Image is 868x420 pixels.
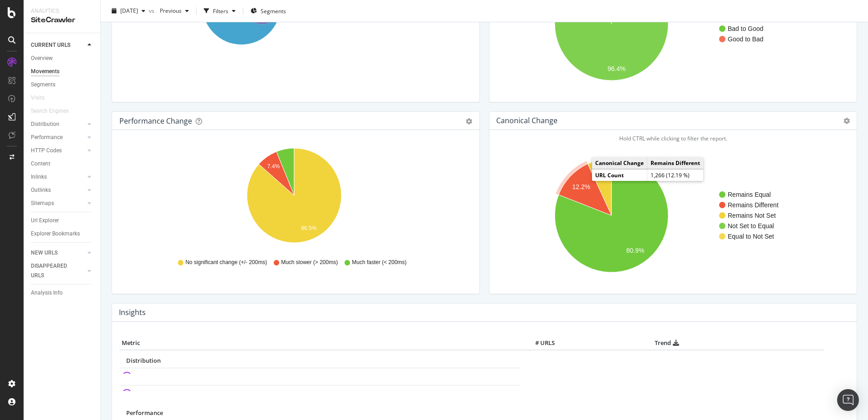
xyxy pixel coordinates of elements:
[213,7,228,15] div: Filters
[521,336,557,350] th: # URLS
[626,247,645,254] text: 80.9%
[572,184,591,191] text: 12.2%
[31,67,94,76] a: Movements
[31,120,85,129] a: Distribution
[126,409,163,417] span: Performance
[31,159,50,169] div: Content
[31,159,94,169] a: Content
[31,216,59,225] div: Url Explorer
[31,185,51,195] div: Outlinks
[619,135,727,142] span: Hold CTRL while clicking to filter the report.
[843,118,850,124] i: Options
[728,35,764,43] text: Good to Bad
[31,15,93,25] div: SiteCrawler
[31,172,47,182] div: Inlinks
[126,356,161,365] span: Distribution
[31,93,54,103] a: Visits
[31,288,94,298] a: Analysis Info
[185,259,267,266] span: No significant change (+/- 200ms)
[728,25,764,32] text: Bad to Good
[31,248,85,258] a: NEW URLS
[156,4,192,18] button: Previous
[31,54,94,63] a: Overview
[497,145,846,286] svg: A chart.
[31,229,94,239] a: Explorer Bookmarks
[31,185,85,195] a: Outlinks
[31,133,85,142] a: Performance
[31,199,54,208] div: Sitemaps
[31,67,59,76] div: Movements
[728,201,779,209] text: Remains Different
[728,212,776,219] text: Remains Not Set
[31,248,58,258] div: NEW URLS
[31,40,70,50] div: CURRENT URLS
[119,336,521,350] th: Metric
[31,133,63,142] div: Performance
[647,157,704,169] td: Remains Different
[592,157,647,169] td: Canonical Change
[31,288,63,298] div: Analysis Info
[156,7,182,15] span: Previous
[837,389,859,411] div: Open Intercom Messenger
[120,7,138,15] span: 2025 Sep. 16th
[728,191,771,198] text: Remains Equal
[31,199,85,208] a: Sitemaps
[31,106,78,116] a: Search Engines
[267,163,280,170] text: 7.4%
[31,7,93,15] div: Analytics
[592,170,647,181] td: URL Count
[31,80,94,90] a: Segments
[200,4,239,18] button: Filters
[557,336,776,350] th: Trend
[301,225,316,231] text: 86.5%
[149,7,156,15] span: vs
[108,4,149,18] button: [DATE]
[31,146,62,155] div: HTTP Codes
[31,261,77,280] div: DISAPPEARED URLS
[31,120,59,129] div: Distribution
[31,261,85,280] a: DISAPPEARED URLS
[31,216,94,225] a: Url Explorer
[728,233,774,240] text: Equal to Not Set
[119,116,192,125] div: Performance Change
[31,172,85,182] a: Inlinks
[728,222,774,230] text: Not Set to Equal
[31,80,55,90] div: Segments
[31,54,53,63] div: Overview
[281,259,338,266] span: Much slower (> 200ms)
[466,118,472,125] div: gear
[647,170,704,181] td: 1,266 (12.19 %)
[261,7,286,15] span: Segments
[607,65,626,73] text: 96.4%
[496,115,557,127] h4: Canonical Change
[119,145,469,250] svg: A chart.
[31,146,85,155] a: HTTP Codes
[119,306,146,319] h4: Insights
[352,259,406,266] span: Much faster (< 200ms)
[31,229,80,239] div: Explorer Bookmarks
[247,4,290,18] button: Segments
[31,93,44,103] div: Visits
[31,106,69,116] div: Search Engines
[31,40,85,50] a: CURRENT URLS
